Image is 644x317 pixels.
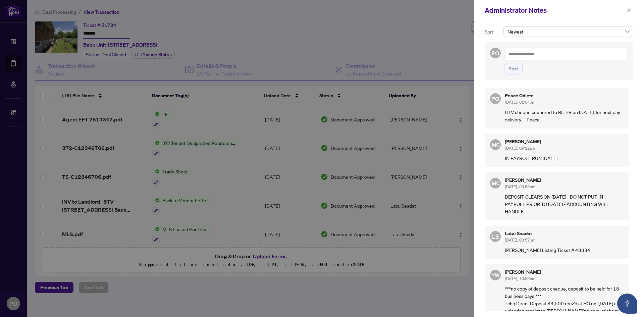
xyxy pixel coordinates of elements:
span: close [627,8,631,13]
span: MC [491,140,499,149]
span: [DATE], 09:55pm [505,184,535,189]
p: DEPOSIT CLEARS ON [DATE] - DO NOT PUT IN PAYROLL PRIOR TO [DATE] - ACCOUNTING WILL HANDLE [505,193,624,215]
button: Post [504,63,523,74]
h5: [PERSON_NAME] [505,270,624,274]
span: [DATE], 09:22am [505,146,535,151]
span: PO [491,48,499,57]
p: [PERSON_NAME] Listing Ticket # 48834 [505,246,624,254]
h5: Latai Seadat [505,231,624,236]
span: YW [491,271,500,279]
p: IN PAYROLL RUN [DATE] [505,154,624,162]
span: MC [491,179,499,187]
p: Sort: [485,28,501,36]
p: BTV cheque couriered to RH BR on [DATE], for next day delivery. – Peace [505,108,624,123]
span: [DATE], 03:57pm [505,237,535,243]
h5: [PERSON_NAME] [505,139,624,144]
h5: [PERSON_NAME] [505,178,624,182]
div: Administrator Notes [485,5,625,15]
h5: Peace Odiete [505,93,624,98]
button: Open asap [617,294,637,314]
span: PO [491,94,499,103]
span: Newest [507,27,629,37]
span: [DATE], 10:56pm [505,276,535,281]
span: LS [492,232,499,241]
span: [DATE], 01:04pm [505,100,535,105]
